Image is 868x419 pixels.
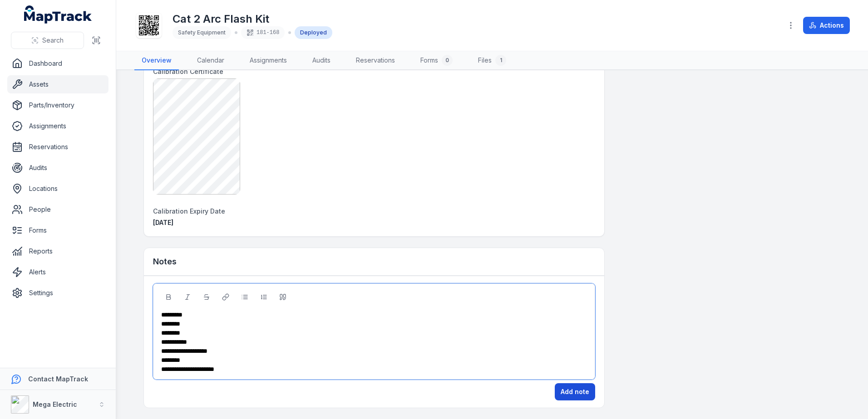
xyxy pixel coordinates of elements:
[11,32,84,49] button: Search
[442,55,453,66] div: 0
[190,51,232,70] a: Calendar
[803,17,850,34] button: Actions
[256,289,271,305] button: Ordered List
[42,36,64,45] span: Search
[7,138,108,156] a: Reservations
[7,221,108,239] a: Forms
[471,51,513,70] a: Files1
[295,26,332,39] div: Deployed
[7,180,108,198] a: Locations
[33,400,77,408] strong: Mega Electric
[555,383,595,400] button: Add note
[180,289,195,305] button: Italic
[7,159,108,177] a: Audits
[7,284,108,302] a: Settings
[7,75,108,93] a: Assets
[178,29,226,36] span: Safety Equipment
[28,375,88,383] strong: Contact MapTrack
[275,289,291,305] button: Blockquote
[218,289,233,305] button: Link
[7,263,108,281] a: Alerts
[305,51,338,70] a: Audits
[153,219,173,226] time: 22/04/2026, 12:00:00 am
[173,12,332,26] h1: Cat 2 Arc Flash Kit
[349,51,402,70] a: Reservations
[153,255,177,268] h3: Notes
[134,51,179,70] a: Overview
[7,117,108,135] a: Assignments
[495,55,506,66] div: 1
[199,289,214,305] button: Strikethrough
[7,242,108,260] a: Reports
[24,5,92,24] a: MapTrack
[153,219,173,226] span: [DATE]
[7,96,108,114] a: Parts/Inventory
[237,289,252,305] button: Bulleted List
[161,289,176,305] button: Bold
[7,200,108,219] a: People
[241,26,285,39] div: 181-168
[7,54,108,73] a: Dashboard
[413,51,460,70] a: Forms0
[153,68,223,75] span: Calibration Certificate
[153,207,225,215] span: Calibration Expiry Date
[242,51,294,70] a: Assignments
